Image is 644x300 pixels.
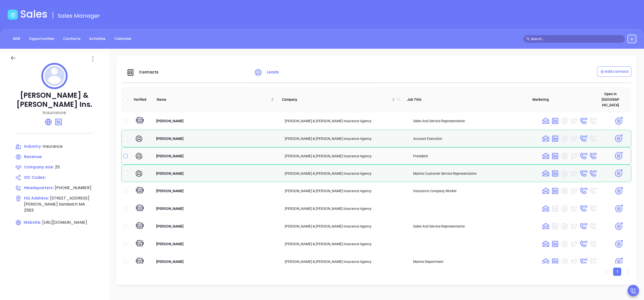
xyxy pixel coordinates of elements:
span: right [626,270,629,273]
span: [PERSON_NAME] [156,171,184,176]
span: SIC Codes: [24,175,46,180]
img: human verify [135,152,143,160]
span: Headquarters: [24,185,54,190]
img: human verify [135,169,143,178]
li: Next Page [623,268,631,276]
span: Sales Manager [58,12,100,20]
span: 25 [55,164,60,170]
span: [PHONE_NUMBER] [55,185,91,191]
p: Add contact [600,69,629,74]
img: linkedin yes [551,135,559,143]
td: [PERSON_NAME] & [PERSON_NAME] Insurance Agency [281,130,409,147]
img: open-in-binox [614,117,623,126]
th: Marketing [528,87,598,112]
th: Name [153,87,278,112]
td: Marine Customer Service Representative [409,165,538,182]
button: left [603,268,611,276]
span: Insurance [43,143,63,149]
img: facebook no [560,258,569,266]
img: phone DD yes [589,152,597,160]
img: linkedin yes [551,117,559,125]
img: phone DD no [589,187,597,195]
span: [PERSON_NAME] [156,242,184,246]
img: email yes [542,117,550,125]
img: twitter yes [570,258,578,266]
span: [PERSON_NAME] [156,119,184,123]
img: open-in-binox [614,152,623,160]
img: phone HQ yes [579,117,588,125]
span: [STREET_ADDRESS][PERSON_NAME] Sandwich MA 2563 [24,195,89,213]
img: twitter yes [570,135,578,143]
td: Marine Department [409,253,538,270]
span: [PERSON_NAME] [156,207,184,211]
img: email yes [542,187,550,195]
img: linkedin no [551,205,559,213]
img: profile logo [41,63,68,89]
img: twitter yes [570,187,578,195]
img: facebook no [560,117,569,125]
img: phone DD no [589,258,597,266]
a: Opportunities [26,35,57,43]
span: [PERSON_NAME] [156,224,184,228]
img: machine verify [135,116,145,126]
p: [PERSON_NAME] & [PERSON_NAME] Ins. [10,91,98,109]
img: linkedin yes [551,169,559,178]
img: email yes [542,222,550,230]
td: [PERSON_NAME] & [PERSON_NAME] Insurance Agency [281,235,409,253]
img: phone HQ yes [579,152,588,160]
td: [PERSON_NAME] & [PERSON_NAME] Insurance Agency [281,112,409,130]
td: [PERSON_NAME] & [PERSON_NAME] Insurance Agency [281,200,409,217]
td: [PERSON_NAME] & [PERSON_NAME] Insurance Agency [281,147,409,165]
img: open-in-binox [614,222,623,231]
img: phone HQ yes [579,169,588,178]
td: Sales And Service Representative [409,112,538,130]
img: linkedin yes [551,187,559,195]
img: facebook no [560,222,569,230]
td: Account Executive [409,130,538,147]
span: Company size: [24,164,54,170]
img: facebook no [560,240,569,248]
th: Verified [130,87,153,112]
img: email yes [542,135,550,143]
img: facebook no [560,205,569,213]
th: Open in [GEOGRAPHIC_DATA] [598,87,623,112]
li: 1 [613,268,621,276]
a: 1 [613,268,621,276]
a: Contacts [60,35,84,43]
img: machine verify [135,204,145,213]
img: twitter yes [570,169,578,178]
span: Contacts [139,69,158,75]
img: twitter yes [570,152,578,160]
th: Company [278,87,403,112]
img: phone DD no [589,240,597,248]
span: Revenue: [24,154,43,159]
img: twitter yes [570,205,578,213]
input: Search… [531,36,622,42]
img: facebook no [560,152,569,160]
td: Insurance Company Worker [409,182,538,200]
a: BDR [10,35,23,43]
img: twitter yes [570,117,578,125]
img: open-in-binox [614,204,623,213]
th: Job Title [403,87,528,112]
img: phone DD no [589,222,597,230]
img: machine verify [135,239,145,249]
td: Sales And Service Representative [409,217,538,235]
span: [PERSON_NAME] [156,189,184,193]
img: phone DD yes [589,169,597,178]
img: linkedin yes [551,240,559,248]
img: phone DD no [589,205,597,213]
img: machine verify [135,221,145,231]
img: machine verify [135,257,145,266]
td: [PERSON_NAME] & [PERSON_NAME] Insurance Agency [281,182,409,200]
img: phone HQ yes [579,187,588,195]
img: phone HQ yes [579,135,588,143]
img: facebook no [560,187,569,195]
img: open-in-binox [614,257,623,266]
img: open-in-binox [614,240,623,248]
td: [PERSON_NAME] & [PERSON_NAME] Insurance Agency [281,253,409,270]
img: email yes [542,152,550,160]
img: email yes [542,240,550,248]
img: twitter yes [570,222,578,230]
span: left [606,270,609,273]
